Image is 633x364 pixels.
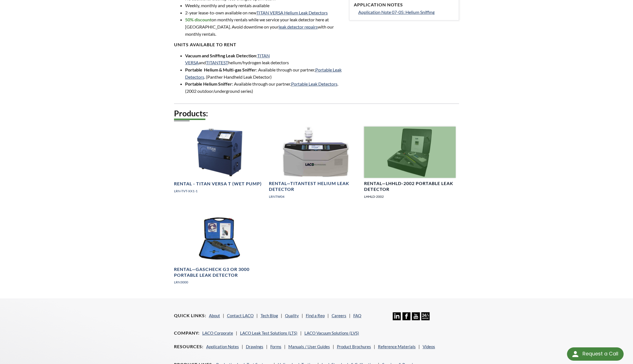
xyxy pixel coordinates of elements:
li: Weekly, monthly and yearly rentals available [185,2,342,9]
a: Forms [270,344,281,349]
a: TITAN VERSA T, right side angled viewRental - TITAN VERSA T (Wet Pump)LRN-TVT-XX1-1 [174,127,266,198]
a: GasCheck G3 imageRental—GasCheck G3 or 3000 Portable Leak DetectorLRN3000 [174,212,266,289]
a: leak detector repairs [279,24,318,29]
a: FAQ [353,313,361,318]
a: Application Note 07-05: Helium Sniffing [358,9,455,16]
li: : Available through our partner, . (Panther Handheld Leak Detector) [185,66,342,80]
h4: Application Notes [354,2,455,8]
h4: Rental—TITANTEST Helium Leak Detector [269,181,361,192]
p: LRN-TVT-XX1-1 [174,188,266,194]
strong: Portable Helium Sniffer [185,81,232,86]
strong: Portable Helium & Multi-gas Sniffer [185,67,256,72]
a: Application Notes [206,344,239,349]
div: Request a Call [567,347,624,361]
strong: 50% discount [185,17,211,22]
h4: Rental—GasCheck G3 or 3000 Portable Leak Detector [174,266,266,278]
a: Manuals / User Guides [288,344,330,349]
h4: Company [174,330,200,336]
a: Quality [285,313,299,318]
a: LACO Corporate [202,330,233,335]
a: Videos [423,344,435,349]
a: Portable Leak Detectors [291,81,337,86]
a: About [209,313,220,318]
h4: Quick Links [174,313,206,319]
a: Careers [332,313,346,318]
a: TITANTEST with OME imageRental—TITANTEST Helium Leak DetectorLRNTW04 [269,127,361,204]
a: Reference Materials [378,344,416,349]
li: : Available through our partner, . (2002 outdoor/underground series) [185,80,342,94]
h2: Products: [174,108,459,119]
h4: Rental—LHHLD-2002 Portable Leak Detector [364,181,456,192]
a: Product Brochures [337,344,371,349]
p: LRNTW04 [269,194,361,199]
img: 24/7 Support Icon [421,312,429,320]
li: on monthly rentals while we service your leak detector here at [GEOGRAPHIC_DATA]. Avoid downtime ... [185,16,342,37]
a: Portable Leak Detectors [185,67,342,80]
h4: Resources [174,344,203,350]
a: Tech Blog [261,313,278,318]
a: TITAN VERSA Helium Leak Detectors [256,10,328,15]
strong: Units Available to Rent [174,42,236,47]
a: LACO Leak Test Solutions (LTS) [240,330,297,335]
div: Request a Call [582,347,618,360]
p: LHHLD-2002 [364,194,456,199]
a: Drawings [246,344,263,349]
h4: Rental - TITAN VERSA T (Wet Pump) [174,181,262,187]
strong: Vacuum and Sniffing Leak Detection [185,53,256,58]
a: TITANTEST [206,60,228,65]
p: LRN3000 [174,280,266,285]
a: Contact LACO [227,313,254,318]
li: 2-year lease-to-own available on new [185,9,342,16]
a: Find a Rep [306,313,325,318]
a: 24/7 Support [421,316,429,321]
img: round button [571,350,580,358]
a: LACO Vacuum Solutions (LVS) [304,330,359,335]
a: LHHLD-2002 Portable Leak Detector, case openRental—LHHLD-2002 Portable Leak DetectorLHHLD-2002 [364,127,456,204]
li: : and helium/hydrogen leak detectors [185,52,342,66]
span: Application Note 07-05: Helium Sniffing [358,9,435,15]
